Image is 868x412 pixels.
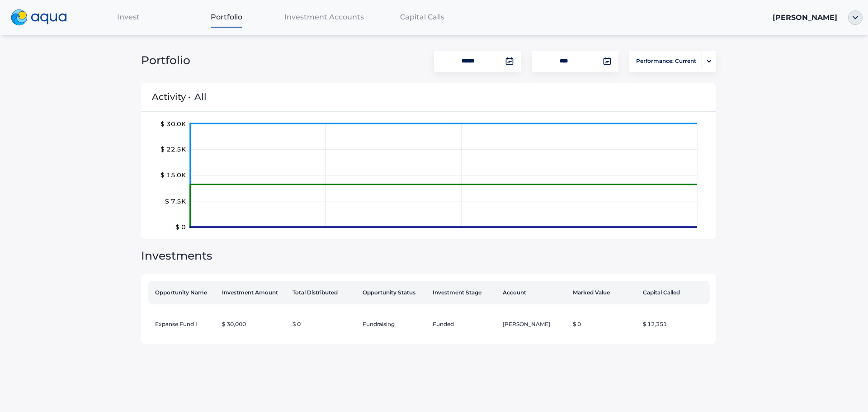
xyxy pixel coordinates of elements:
td: Fundraising [359,312,429,337]
td: Expanse Fund I [148,312,218,337]
span: [PERSON_NAME] [773,13,837,22]
img: ellipse [848,10,863,25]
tspan: $ 0 [175,223,186,231]
td: Funded [429,312,499,337]
img: portfolio-arrow [707,60,711,63]
a: Invest [80,8,178,26]
tspan: $ 30.0K [160,120,186,128]
span: Portfolio [141,53,190,67]
td: [PERSON_NAME] [499,312,569,337]
th: Opportunity Status [359,281,429,304]
td: $ 0 [289,312,359,337]
span: Activity • [152,80,191,114]
a: Capital Calls [373,8,471,26]
span: Investment Accounts [284,13,364,21]
a: logo [5,7,80,28]
th: Total Distributed [289,281,359,304]
span: Portfolio [211,13,242,21]
a: Investment Accounts [275,8,373,26]
img: logo [11,9,67,26]
img: calendar [603,57,612,66]
span: All [194,91,207,102]
tspan: $ 15.0K [160,171,186,180]
td: $ 12,351 [639,312,709,337]
th: Opportunity Name [148,281,218,304]
img: calendar [505,57,514,66]
tspan: $ 22.5K [160,145,186,153]
th: Investment Stage [429,281,499,304]
th: Capital Called [639,281,709,304]
th: Account [499,281,569,304]
th: Investment Amount [218,281,288,304]
span: Performance: Current [636,52,696,70]
button: Performance: Currentportfolio-arrow [629,51,716,72]
span: Capital Calls [400,13,444,21]
th: Marked Value [569,281,639,304]
tspan: $ 7.5K [165,197,186,205]
span: Investments [141,249,212,262]
a: Portfolio [177,8,275,26]
td: $ 30,000 [218,312,288,337]
td: $ 0 [569,312,639,337]
span: Invest [117,13,140,21]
